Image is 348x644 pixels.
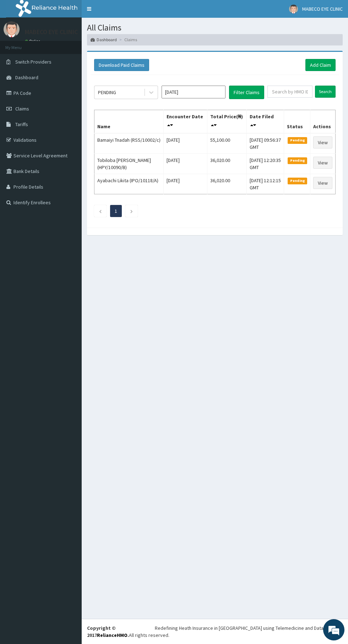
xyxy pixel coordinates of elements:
[15,105,29,112] span: Claims
[164,110,207,133] th: Encounter Date
[288,178,307,184] span: Pending
[115,208,117,214] a: Page 1 is your current page
[229,86,264,99] button: Filter Claims
[15,74,38,81] span: Dashboard
[315,86,336,98] input: Search
[164,153,207,174] td: [DATE]
[247,153,284,174] td: [DATE] 12:20:35 GMT
[164,133,207,154] td: [DATE]
[289,5,298,13] img: User Image
[247,133,284,154] td: [DATE] 09:56:37 GMT
[284,110,310,133] th: Status
[25,29,78,35] p: MABECO EYE CLINIC
[247,174,284,194] td: [DATE] 12:12:15 GMT
[207,174,247,194] td: 36,020.00
[94,133,164,154] td: Bamaiyi Tnadah (RSS/10002/c)
[162,86,225,98] input: Select Month and Year
[15,121,28,128] span: Tariffs
[87,23,343,32] h1: All Claims
[94,59,149,71] button: Download Paid Claims
[164,174,207,194] td: [DATE]
[4,21,20,37] img: User Image
[305,59,336,71] a: Add Claim
[94,110,164,133] th: Name
[313,177,332,189] a: View
[87,625,129,638] strong: Copyright © 2017 .
[118,37,137,43] li: Claims
[130,208,133,214] a: Next page
[288,157,307,164] span: Pending
[313,136,332,148] a: View
[97,632,127,638] a: RelianceHMO
[288,137,307,144] span: Pending
[91,37,117,43] a: Dashboard
[155,624,343,632] div: Redefining Heath Insurance in [GEOGRAPHIC_DATA] using Telemedicine and Data Science!
[207,133,247,154] td: 55,100.00
[15,59,51,65] span: Switch Providers
[94,174,164,194] td: Ayabachi Likita (IPO/10118/A)
[310,110,335,133] th: Actions
[302,6,343,12] span: MABECO EYE CLINIC
[98,89,116,96] div: PENDING
[25,39,42,44] a: Online
[99,208,102,214] a: Previous page
[207,153,247,174] td: 36,020.00
[82,619,348,644] footer: All rights reserved.
[94,153,164,174] td: Tobiloba [PERSON_NAME] (HPY/10090/B)
[207,110,247,133] th: Total Price(₦)
[267,86,312,98] input: Search by HMO ID
[313,157,332,169] a: View
[247,110,284,133] th: Date Filed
